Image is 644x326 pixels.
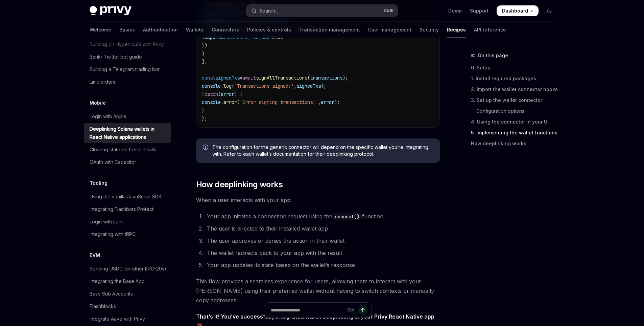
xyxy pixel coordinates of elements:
li: The user is directed to their installed wallet app [205,224,440,233]
span: = [240,75,242,81]
span: error [321,99,334,105]
span: await [242,75,256,81]
a: User management [368,22,411,38]
div: Login with Apple [90,112,126,121]
a: Policies & controls [247,22,291,38]
div: Integrate Aave with Privy [90,315,145,323]
button: Toggle dark mode [544,5,555,16]
div: Login with Lens [90,218,124,226]
a: 4. Using the connector in your UI [471,116,560,127]
a: Configuration options [471,106,560,116]
img: dark logo [90,6,132,16]
li: Your app updates its state based on the wallet’s response [205,260,440,270]
div: Using the vanilla JavaScript SDK [90,193,162,201]
button: Send message [358,305,367,315]
div: Limit orders [90,78,115,86]
div: Building a Telegram trading bot [90,65,160,73]
a: Authentication [143,22,178,38]
div: Sending USDC (or other ERC-20s) [90,265,166,273]
a: API reference [474,22,506,38]
a: 1. Install required packages [471,73,560,84]
span: transactions [310,75,342,81]
a: Support [470,7,488,14]
span: ); [334,99,340,105]
span: }) [202,42,207,48]
span: The configuration for the generic connector will depend on the specific wallet you’re integrating... [212,144,433,157]
span: ) [202,50,205,57]
li: Your app initiates a connection request using the function [205,212,440,221]
div: Bankr Twitter bot guide [90,53,142,61]
span: On this page [478,51,508,60]
a: 2. Import the wallet connector hooks [471,84,560,95]
a: Dashboard [497,5,539,16]
span: How deeplinking works [196,179,283,190]
span: . [221,83,223,89]
a: How deeplinking works [471,138,560,149]
button: Open search [246,5,398,17]
h5: Mobile [90,99,106,107]
a: Base Sub Accounts [84,288,171,300]
span: , [318,99,321,105]
div: Integrating the Base App [90,277,145,285]
div: Integrating Flashbots Protect [90,205,153,213]
span: ( [307,75,310,81]
span: catch [205,91,218,97]
span: ); [342,75,348,81]
span: signAllTransactions [256,75,307,81]
input: Ask a question... [271,303,344,318]
a: Wallets [186,22,204,38]
span: . [221,99,223,105]
svg: Info [203,145,210,151]
a: 0. Setup [471,62,560,73]
li: The user approves or denies the action in their wallet [205,236,440,245]
span: ); [321,83,326,89]
a: Recipes [447,22,466,38]
span: error [221,91,234,97]
h5: EVM [90,251,100,259]
a: Clearing state on fresh installs [84,144,171,156]
span: } [202,107,205,113]
span: log [223,83,232,89]
a: Integrate Aave with Privy [84,313,171,325]
a: Security [420,22,439,38]
a: Integrating with tRPC [84,228,171,240]
span: ( [218,91,221,97]
span: console [202,83,221,89]
span: error [223,99,237,105]
span: const [202,75,215,81]
div: Base Sub Accounts [90,290,133,298]
a: Using the vanilla JavaScript SDK [84,191,171,203]
span: ]; [202,59,207,65]
span: Ctrl K [384,8,394,14]
span: signedTxs [215,75,240,81]
div: Flashblocks [90,302,116,310]
span: 'Error signing transactions:' [240,99,318,105]
div: Search... [259,7,278,15]
span: When a user interacts with your app: [196,195,440,205]
span: } [202,91,205,97]
span: ( [232,83,234,89]
a: OAuth with Capacitor [84,156,171,168]
span: ( [237,99,240,105]
li: The wallet redirects back to your app with the result [205,248,440,258]
span: console [202,99,221,105]
div: Integrating with tRPC [90,230,136,238]
a: Login with Apple [84,110,171,123]
h5: Tooling [90,179,108,187]
span: ) { [234,91,242,97]
a: Building a Telegram trading bot [84,63,171,75]
span: This flow provides a seamless experience for users, allowing them to interact with your [PERSON_N... [196,277,440,305]
a: Integrating the Base App [84,275,171,287]
span: Dashboard [502,7,528,14]
code: connect() [332,213,362,220]
span: 'Transactions signed:' [234,83,294,89]
a: Basics [119,22,135,38]
a: Login with Lens [84,216,171,228]
a: Transaction management [299,22,360,38]
a: Limit orders [84,76,171,88]
a: Flashblocks [84,300,171,312]
span: , [294,83,296,89]
a: Demo [448,7,462,14]
a: Bankr Twitter bot guide [84,51,171,63]
a: Connectors [212,22,239,38]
